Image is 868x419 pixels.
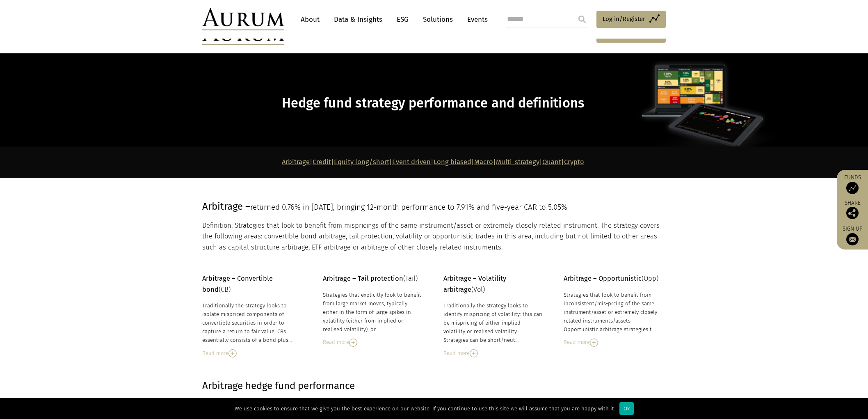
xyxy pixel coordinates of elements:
a: About [297,12,324,27]
a: Long biased [434,158,471,166]
img: Share this post [846,207,859,219]
div: Read more [202,349,302,358]
img: Read More [590,339,598,347]
strong: | | | | | | | | [282,158,584,166]
p: (Vol) [443,273,544,295]
strong: Arbitrage – Convertible bond [202,275,273,293]
strong: Arbitrage hedge fund performance [202,380,355,392]
a: Multi-strategy [496,158,539,166]
input: Submit [574,11,590,27]
p: (Opp) [564,273,664,284]
a: ESG [393,12,413,27]
span: (Tail) [323,275,418,282]
span: (CB) [202,275,273,293]
a: Crypto [564,158,584,166]
a: Event driven [392,158,431,166]
a: Events [463,12,488,27]
div: Read more [323,338,423,347]
a: Quant [542,158,561,166]
div: Share [841,200,864,219]
span: Hedge fund strategy performance and definitions [282,95,585,111]
img: Aurum [202,8,284,30]
a: Data & Insights [330,12,386,27]
a: Equity long/short [334,158,389,166]
strong: Arbitrage – Tail protection [323,275,403,282]
a: Credit [313,158,331,166]
div: Ok [619,402,634,415]
strong: Arbitrage – Volatility arbitrage [443,275,506,293]
a: Funds [841,174,864,194]
span: Log in/Register [603,14,645,24]
span: returned 0.76% in [DATE], bringing 12-month performance to 7.91% and five-year CAR to 5.05% [250,203,567,212]
strong: Arbitrage – Opportunistic [564,275,642,282]
img: Read More [470,349,478,357]
a: Macro [474,158,493,166]
div: Strategies that look to benefit from inconsistent/mis-prcing of the same instrument/asset or extr... [564,291,664,334]
a: Solutions [419,12,457,27]
a: Log in/Register [596,11,666,28]
div: Read more [443,349,544,358]
a: Sign up [841,225,864,245]
img: Read More [349,339,357,347]
div: Strategies that explicitly look to benefit from large market moves, typically either in the form ... [323,291,423,334]
span: Arbitrage – [202,201,250,212]
a: Arbitrage [282,158,310,166]
div: Read more [564,338,664,347]
img: Read More [228,349,237,357]
div: Traditionally the strategy looks to isolate mispriced components of convertible securities in ord... [202,301,302,345]
img: Sign up to our newsletter [846,233,859,245]
img: Access Funds [846,182,859,194]
p: Definition: Strategies that look to benefit from mispricings of the same instrument/asset or extr... [202,220,664,253]
div: Traditionally the strategy looks to identify mispricing of volatility: this can be mispricing of ... [443,301,544,345]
